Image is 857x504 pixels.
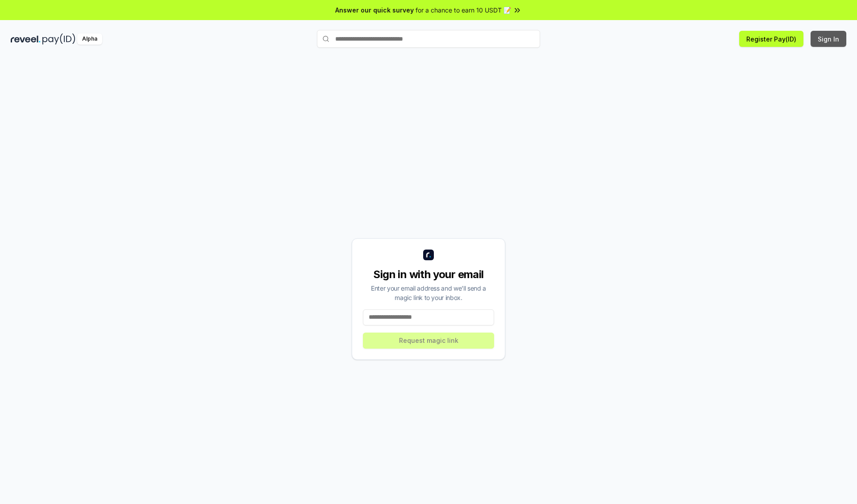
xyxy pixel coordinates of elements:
[11,33,41,45] img: reveel_dark
[363,283,494,302] div: Enter your email address and we’ll send a magic link to your inbox.
[416,5,511,15] span: for a chance to earn 10 USDT 📝
[77,33,102,45] div: Alpha
[739,31,803,47] button: Register Pay(ID)
[423,250,434,260] img: logo_small
[335,5,414,15] span: Answer our quick survey
[42,33,75,45] img: pay_id
[811,31,846,47] button: Sign In
[363,267,494,282] div: Sign in with your email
